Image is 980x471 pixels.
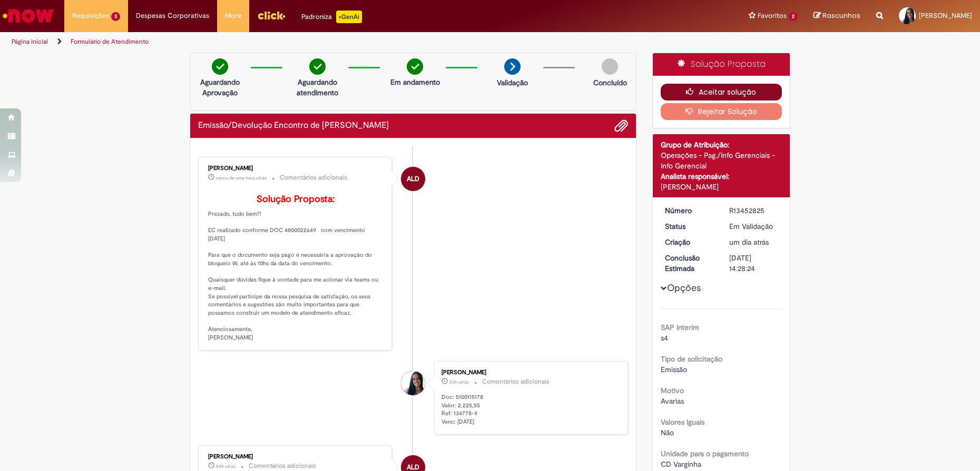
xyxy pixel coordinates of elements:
div: [DATE] 14:28:24 [729,253,778,274]
span: Rascunhos [822,11,860,21]
small: Comentários adicionais [482,377,550,386]
a: Rascunhos [814,11,860,21]
button: Adicionar anexos [614,119,628,133]
time: 27/08/2025 16:06:02 [216,463,236,469]
span: Avarias [661,396,684,406]
span: Emissão [661,365,687,374]
div: Solução Proposta [653,53,790,76]
b: Valores Iguais [661,417,704,427]
dt: Criação [657,237,722,247]
h2: Emissão/Devolução Encontro de Contas Fornecedor Histórico de tíquete [198,121,389,131]
b: Solução Proposta: [257,193,335,205]
span: 2 [789,12,798,21]
p: +GenAi [336,11,362,23]
div: [PERSON_NAME] [208,454,384,460]
span: ALD [407,166,419,192]
div: Grupo de Atribuição: [661,139,782,150]
b: SAP Interim [661,323,699,332]
img: arrow-next.png [504,58,521,75]
img: click_logo_yellow_360x200.png [257,7,286,23]
time: 28/08/2025 14:41:33 [216,175,267,181]
span: More [225,11,241,21]
span: Não [661,428,674,437]
dt: Conclusão Estimada [657,253,722,274]
img: check-circle-green.png [309,58,326,75]
button: Rejeitar Solução [661,103,782,120]
p: Aguardando Aprovação [194,77,246,98]
p: Prezado, tudo bem?! EC realizado conforme DOC 4800022649 com vencimento [DATE] Para que o documen... [208,194,384,342]
p: Doc: 5100115178 Valor: 2.225,55 Ref: 134778-9 Venc: [DATE] [442,393,617,426]
small: Comentários adicionais [280,173,347,182]
div: [PERSON_NAME] [661,182,782,192]
span: cerca de uma hora atrás [216,175,267,181]
span: Requisições [72,11,109,21]
dt: Status [657,221,722,232]
img: check-circle-green.png [407,58,423,75]
div: Andressa Luiza Da Silva [401,167,425,191]
span: Despesas Corporativas [136,11,209,21]
div: Maria Eduarda Resende Giarola [401,371,425,395]
span: 23h atrás [449,379,469,385]
div: Padroniza [301,11,362,23]
b: Tipo de solicitação [661,354,722,364]
span: [PERSON_NAME] [919,11,972,20]
div: 27/08/2025 14:36:35 [729,237,778,247]
span: um dia atrás [729,237,769,247]
ul: Trilhas de página [8,32,645,52]
span: s4 [661,333,668,343]
span: 3 [111,12,120,21]
img: img-circle-grey.png [602,58,618,75]
span: Favoritos [758,11,787,21]
div: [PERSON_NAME] [208,165,384,172]
a: Página inicial [12,37,48,46]
p: Concluído [593,77,627,88]
time: 27/08/2025 16:57:46 [449,379,469,385]
span: 24h atrás [216,463,236,469]
a: Formulário de Atendimento [71,37,149,46]
p: Em andamento [390,77,440,87]
div: Analista responsável: [661,171,782,182]
span: CD Varginha [661,459,701,469]
p: Validação [497,77,528,88]
div: R13452825 [729,205,778,216]
div: [PERSON_NAME] [442,369,617,376]
b: Unidade para o pagamento [661,449,749,458]
small: Comentários adicionais [249,462,316,470]
div: Em Validação [729,221,778,232]
time: 27/08/2025 14:36:35 [729,237,769,247]
img: ServiceNow [1,5,55,26]
dt: Número [657,205,722,216]
b: Motivo [661,386,684,395]
img: check-circle-green.png [212,58,228,75]
button: Aceitar solução [661,84,782,101]
div: Operações - Pag./Info Gerenciais - Info Gerencial [661,150,782,171]
p: Aguardando atendimento [292,77,343,98]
